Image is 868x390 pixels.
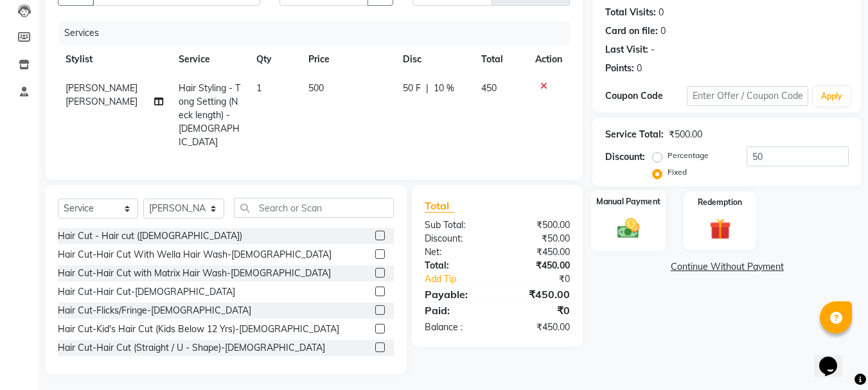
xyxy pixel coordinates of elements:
[58,248,332,261] div: Hair Cut-Hair Cut With Wella Hair Wash-[DEMOGRAPHIC_DATA]
[415,245,497,259] div: Net:
[415,287,497,302] div: Payable:
[58,229,242,243] div: Hair Cut - Hair cut ([DEMOGRAPHIC_DATA])
[179,82,240,148] span: Hair Styling - Tong Setting (Neck length) - [DEMOGRAPHIC_DATA]
[415,232,497,245] div: Discount:
[605,62,634,75] div: Points:
[497,321,580,334] div: ₹450.00
[814,339,855,377] iframe: chat widget
[234,198,394,218] input: Search or Scan
[58,267,331,280] div: Hair Cut-Hair Cut with Matrix Hair Wash-[DEMOGRAPHIC_DATA]
[249,45,301,74] th: Qty
[605,43,648,57] div: Last Visit:
[59,21,580,45] div: Services
[58,323,339,336] div: Hair Cut-Kid's Hair Cut (Kids Below 12 Yrs)-[DEMOGRAPHIC_DATA]
[415,218,497,232] div: Sub Total:
[415,259,497,272] div: Total:
[301,45,395,74] th: Price
[308,82,324,94] span: 500
[415,321,497,334] div: Balance :
[497,303,580,318] div: ₹0
[497,245,580,259] div: ₹450.00
[403,82,421,95] span: 50 F
[605,6,656,19] div: Total Visits:
[660,24,666,38] div: 0
[668,166,687,178] label: Fixed
[415,272,511,286] a: Add Tip
[256,82,261,94] span: 1
[698,197,742,208] label: Redemption
[497,287,580,302] div: ₹450.00
[651,43,655,57] div: -
[497,259,580,272] div: ₹450.00
[596,195,660,208] label: Manual Payment
[605,24,658,38] div: Card on file:
[171,45,249,74] th: Service
[687,86,808,106] input: Enter Offer / Coupon Code
[511,272,580,286] div: ₹0
[813,87,850,106] button: Apply
[497,232,580,245] div: ₹50.00
[605,128,664,141] div: Service Total:
[66,82,137,107] span: [PERSON_NAME] [PERSON_NAME]
[605,89,686,103] div: Coupon Code
[481,82,497,94] span: 450
[659,6,664,19] div: 0
[434,82,454,95] span: 10 %
[425,199,454,213] span: Total
[58,304,251,317] div: Hair Cut-Flicks/Fringe-[DEMOGRAPHIC_DATA]
[668,150,709,161] label: Percentage
[426,82,429,95] span: |
[527,45,570,74] th: Action
[474,45,527,74] th: Total
[58,45,171,74] th: Stylist
[595,260,859,274] a: Continue Without Payment
[395,45,474,74] th: Disc
[669,128,702,141] div: ₹500.00
[58,341,325,355] div: Hair Cut-Hair Cut (Straight / U - Shape)-[DEMOGRAPHIC_DATA]
[415,303,497,318] div: Paid:
[58,285,235,299] div: Hair Cut-Hair Cut-[DEMOGRAPHIC_DATA]
[497,218,580,232] div: ₹500.00
[605,150,645,164] div: Discount:
[610,215,646,241] img: _cash.svg
[637,62,642,75] div: 0
[703,216,738,242] img: _gift.svg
